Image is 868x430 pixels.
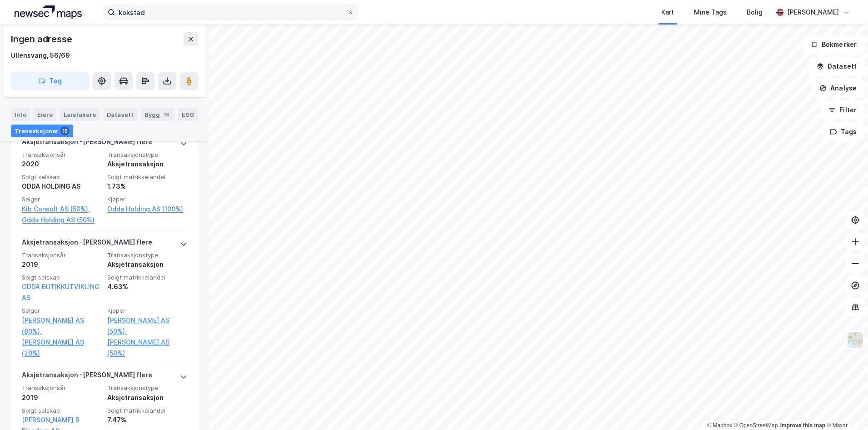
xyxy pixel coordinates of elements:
div: 7.47% [107,415,187,425]
span: Kjøper [107,307,187,315]
div: 2020 [22,159,102,170]
input: Søk på adresse, matrikkel, gårdeiere, leietakere eller personer [115,5,347,19]
span: Solgt matrikkelandel [107,274,187,281]
div: 1.73% [107,181,187,192]
a: Improve this map [780,422,825,429]
div: Aksjetransaksjon [107,392,187,403]
span: Solgt selskap [22,274,102,281]
div: Bolig [747,7,763,18]
div: [PERSON_NAME] [787,7,839,18]
a: [PERSON_NAME] AS (80%), [22,315,102,337]
span: Transaksjonsår [22,251,102,259]
a: Odda Holding AS (50%) [22,215,102,225]
div: 13 [162,110,171,119]
a: Mapbox [707,422,732,429]
img: Z [847,331,864,349]
div: 15 [60,126,70,135]
button: Tags [822,123,864,141]
span: Transaksjonsår [22,151,102,159]
div: Ingen adresse [11,32,74,46]
div: Aksjetransaksjon [107,259,187,270]
img: logo.a4113a55bc3d86da70a041830d287a7e.svg [15,5,82,19]
span: Kjøper [107,195,187,203]
span: Solgt selskap [22,407,102,415]
iframe: Chat Widget [823,386,868,430]
span: Selger [22,307,102,315]
button: Filter [821,101,864,119]
div: Ullensvang, 56/69 [11,50,70,61]
a: [PERSON_NAME] AS (50%) [107,337,187,359]
div: Aksjetransaksjon - [PERSON_NAME] flere [22,136,152,151]
span: Solgt selskap [22,173,102,181]
a: ODDA BUTIKKUTVIKLING AS [22,283,100,301]
div: Datasett [103,108,137,121]
a: Kib Consult AS (50%), [22,204,102,215]
button: Analyse [812,79,864,97]
a: [PERSON_NAME] AS (20%) [22,337,102,359]
span: Transaksjonstype [107,151,187,159]
span: Transaksjonsår [22,384,102,392]
div: ODDA HOLDING AS [22,181,102,192]
div: 4.63% [107,281,187,292]
span: Transaksjonstype [107,251,187,259]
a: OpenStreetMap [734,422,778,429]
span: Solgt matrikkelandel [107,173,187,181]
div: Aksjetransaksjon - [PERSON_NAME] flere [22,370,152,384]
button: Tag [11,72,89,90]
button: Bokmerker [803,35,864,54]
div: Leietakere [60,108,100,121]
span: Solgt matrikkelandel [107,407,187,415]
div: Info [11,108,30,121]
span: Transaksjonstype [107,384,187,392]
a: [PERSON_NAME] AS (50%), [107,315,187,337]
div: Transaksjoner [11,125,73,137]
div: Aksjetransaksjon [107,159,187,170]
div: ESG [178,108,198,121]
div: Aksjetransaksjon - [PERSON_NAME] flere [22,237,152,251]
div: 2019 [22,259,102,270]
div: Bygg [141,108,175,121]
div: Mine Tags [694,7,727,18]
a: Odda Holding AS (100%) [107,204,187,215]
div: Eiere [34,108,56,121]
button: Datasett [809,57,864,75]
span: Selger [22,195,102,203]
div: 2019 [22,392,102,403]
div: Kart [661,7,674,18]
